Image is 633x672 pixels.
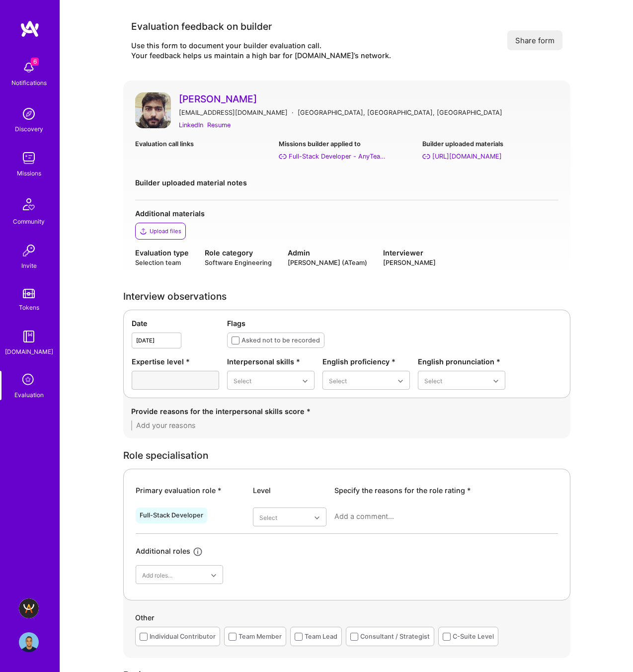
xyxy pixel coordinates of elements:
[289,151,388,162] div: Full-Stack Developer - AnyTeam: Team for AI-Powered Sales Platform
[424,375,442,386] div: Select
[179,107,288,118] div: [EMAIL_ADDRESS][DOMAIN_NAME]
[136,485,245,496] div: Primary evaluation role *
[279,151,414,162] a: Full-Stack Developer - AnyTeam: Team for AI-Powered Sales Platform
[135,92,171,128] img: User Avatar
[207,120,231,130] a: Resume
[422,151,558,162] a: [URL][DOMAIN_NAME]
[383,248,436,258] div: Interviewer
[279,139,414,149] div: Missions builder applied to
[140,227,148,235] i: icon Upload2
[21,260,37,271] div: Invite
[432,151,502,162] div: https://github.com/hafizadil123
[179,92,558,105] a: [PERSON_NAME]
[16,598,41,618] a: A.Team - Grow A.Team's Community & Demand
[140,511,203,519] div: Full-Stack Developer
[241,335,320,345] div: Asked not to be recorded
[507,30,562,50] button: Share form
[227,318,562,329] div: Flags
[135,208,558,219] div: Additional materials
[453,631,494,642] div: C-Suite Level
[383,258,436,267] div: [PERSON_NAME]
[19,104,39,124] img: discovery
[398,379,403,384] i: icon Chevron
[238,631,282,642] div: Team Member
[19,598,39,618] img: A.Team - Grow A.Team's Community & Demand
[5,346,53,357] div: [DOMAIN_NAME]
[135,248,189,258] div: Evaluation type
[131,406,562,417] div: Provide reasons for the interpersonal skills score *
[11,78,47,88] div: Notifications
[259,512,277,522] div: Select
[211,573,216,578] i: icon Chevron
[131,20,391,33] div: Evaluation feedback on builder
[14,390,44,400] div: Evaluation
[132,356,219,367] div: Expertise level *
[142,570,172,580] div: Add roles...
[422,139,558,149] div: Builder uploaded materials
[135,177,558,188] div: Builder uploaded material notes
[20,20,40,38] img: logo
[418,356,505,367] div: English pronunciation *
[19,327,39,346] img: guide book
[23,289,35,298] img: tokens
[303,379,308,384] i: icon Chevron
[16,632,41,652] a: User Avatar
[179,120,203,130] a: LinkedIn
[253,485,326,496] div: Level
[135,139,271,149] div: Evaluation call links
[15,124,43,134] div: Discovery
[135,92,171,131] a: User Avatar
[493,379,498,384] i: icon Chevron
[329,375,347,386] div: Select
[19,241,39,260] img: Invite
[227,356,315,367] div: Interpersonal skills *
[131,41,391,61] div: Use this form to document your builder evaluation call. Your feedback helps us maintain a high ba...
[17,192,41,216] img: Community
[17,168,41,178] div: Missions
[135,258,189,267] div: Selection team
[315,515,319,520] i: icon Chevron
[205,248,272,258] div: Role category
[360,631,430,642] div: Consultant / Strategist
[123,450,570,461] div: Role specialisation
[288,258,367,267] div: [PERSON_NAME] (ATeam)
[422,153,430,161] i: https://github.com/hafizadil123
[298,107,502,118] div: [GEOGRAPHIC_DATA], [GEOGRAPHIC_DATA], [GEOGRAPHIC_DATA]
[305,631,337,642] div: Team Lead
[205,258,272,267] div: Software Engineering
[192,546,204,558] i: icon Info
[19,371,38,390] i: icon SelectionTeam
[13,216,45,227] div: Community
[322,356,410,367] div: English proficiency *
[132,318,219,329] div: Date
[19,148,39,168] img: teamwork
[19,302,39,313] div: Tokens
[19,58,39,78] img: bell
[31,58,39,66] span: 6
[135,612,558,627] div: Other
[19,632,39,652] img: User Avatar
[234,375,251,386] div: Select
[136,546,190,557] div: Additional roles
[150,227,181,235] div: Upload files
[334,485,558,496] div: Specify the reasons for the role rating *
[279,153,287,161] i: Full-Stack Developer - AnyTeam: Team for AI-Powered Sales Platform
[292,107,294,118] div: ·
[288,248,367,258] div: Admin
[123,291,570,302] div: Interview observations
[150,631,216,642] div: Individual Contributor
